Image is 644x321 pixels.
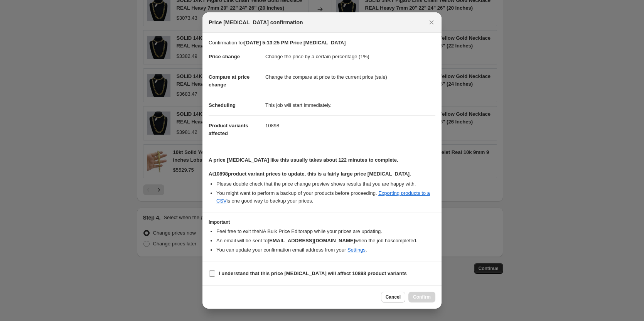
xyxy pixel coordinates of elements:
[219,270,407,276] b: I understand that this price [MEDICAL_DATA] will affect 10898 product variants
[216,237,435,245] li: An email will be sent to when the job has completed .
[209,74,250,88] span: Compare at price change
[265,47,435,67] dd: Change the price by a certain percentage (1%)
[209,39,435,47] p: Confirmation for
[268,238,355,243] b: [EMAIL_ADDRESS][DOMAIN_NAME]
[347,247,366,253] a: Settings
[209,219,435,225] h3: Important
[381,292,405,302] button: Cancel
[265,115,435,136] dd: 10898
[244,40,346,46] b: [DATE] 5:13:25 PM Price [MEDICAL_DATA]
[265,95,435,115] dd: This job will start immediately.
[209,54,240,59] span: Price change
[386,294,401,300] span: Cancel
[426,17,437,28] button: Close
[209,123,248,136] span: Product variants affected
[209,171,411,177] b: At 10898 product variant prices to update, this is a fairly large price [MEDICAL_DATA].
[216,189,435,205] li: You might want to perform a backup of your products before proceeding. is one good way to backup ...
[209,102,236,108] span: Scheduling
[216,190,430,204] a: Exporting products to a CSV
[216,246,435,254] li: You can update your confirmation email address from your .
[265,67,435,87] dd: Change the compare at price to the current price (sale)
[209,157,398,163] b: A price [MEDICAL_DATA] like this usually takes about 122 minutes to complete.
[216,228,435,235] li: Feel free to exit the NA Bulk Price Editor app while your prices are updating.
[216,180,435,188] li: Please double check that the price change preview shows results that you are happy with.
[209,19,303,26] span: Price [MEDICAL_DATA] confirmation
